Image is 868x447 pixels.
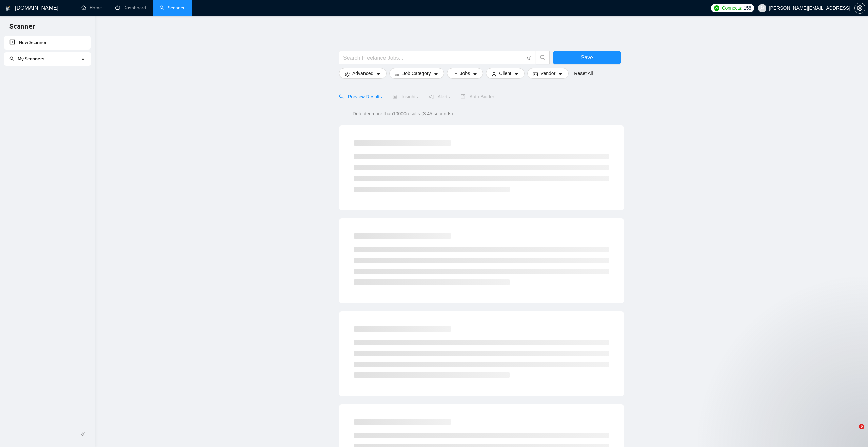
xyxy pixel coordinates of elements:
span: robot [460,94,465,99]
span: Vendor [540,70,555,77]
span: bars [395,72,400,77]
a: setting [854,5,865,11]
button: settingAdvancedcaret-down [339,68,387,79]
span: Job Category [402,70,431,77]
span: search [9,56,14,61]
a: Reset All [574,70,593,77]
span: user [760,6,765,11]
span: folder [453,72,457,77]
span: setting [345,72,350,77]
span: Detected more than 10000 results (3.45 seconds) [348,110,458,117]
input: Search Freelance Jobs... [343,54,524,62]
a: homeHome [81,5,102,11]
span: Insights [393,94,418,99]
span: Connects: [722,4,742,12]
li: New Scanner [4,36,91,50]
iframe: Intercom live chat [845,424,861,440]
span: user [492,72,496,77]
span: search [339,94,344,99]
span: Scanner [4,22,40,36]
span: Jobs [460,70,470,77]
button: Save [553,51,621,64]
span: My Scanners [9,56,44,62]
span: idcard [533,72,538,77]
a: searchScanner [160,5,185,11]
span: caret-down [558,72,563,77]
span: Advanced [352,70,373,77]
span: double-left [81,431,87,438]
button: userClientcaret-down [486,68,525,79]
span: Auto Bidder [460,94,494,99]
span: info-circle [527,56,532,60]
span: Save [581,53,593,62]
img: upwork-logo.png [714,5,719,11]
span: area-chart [393,94,397,99]
button: setting [854,3,865,14]
span: search [536,55,549,61]
span: 5 [859,424,864,429]
span: Preview Results [339,94,382,99]
span: caret-down [434,72,438,77]
span: notification [429,94,434,99]
span: caret-down [514,72,519,77]
a: dashboardDashboard [115,5,146,11]
span: setting [855,5,865,11]
span: caret-down [473,72,477,77]
img: logo [6,3,11,14]
button: barsJob Categorycaret-down [389,68,444,79]
span: caret-down [376,72,381,77]
button: search [536,51,550,64]
span: 158 [744,4,751,12]
button: folderJobscaret-down [447,68,484,79]
span: My Scanners [18,56,44,62]
span: Alerts [429,94,450,99]
button: idcardVendorcaret-down [527,68,569,79]
a: New Scanner [9,36,85,50]
span: Client [499,70,511,77]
